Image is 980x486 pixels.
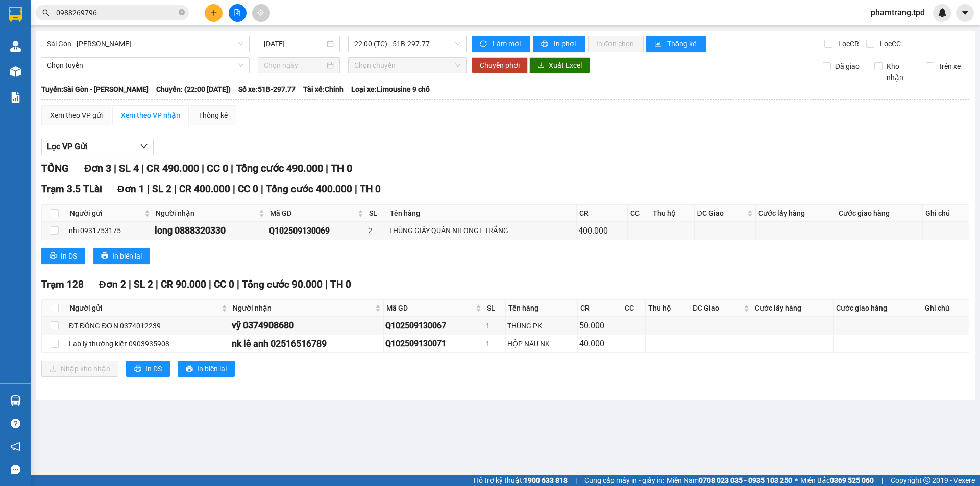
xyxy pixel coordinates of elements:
[11,465,20,474] span: message
[387,205,577,222] th: Tên hàng
[366,205,388,222] th: SL
[628,205,651,222] th: CC
[325,278,328,290] span: |
[507,320,576,331] div: THÙNG PK
[800,475,874,486] span: Miền Bắc
[883,61,918,83] span: Kho nhận
[795,478,798,482] span: ⚪️
[9,10,24,20] span: Gửi:
[8,66,92,78] div: 40.000
[385,319,482,332] div: Q102509130067
[9,7,22,22] img: logo-vxr
[97,21,167,45] div: HD COMPUTER
[233,183,235,195] span: |
[961,8,970,17] span: caret-down
[646,300,690,317] th: Thu hộ
[881,475,883,486] span: |
[834,38,861,49] span: Lọc CR
[152,183,171,195] span: SL 2
[667,475,792,486] span: Miền Nam
[654,40,663,48] span: bar-chart
[486,338,504,349] div: 1
[923,477,930,484] span: copyright
[155,223,266,238] div: long 0888320330
[11,442,20,451] span: notification
[541,40,550,48] span: printer
[50,110,103,121] div: Xem theo VP gửi
[232,337,382,351] div: nk lê anh 02516516789
[386,302,474,314] span: Mã GD
[385,337,482,350] div: Q102509130071
[10,41,21,52] img: warehouse-icon
[533,36,585,52] button: printerIn phơi
[923,205,969,222] th: Ghi chú
[836,205,923,222] th: Cước giao hàng
[145,363,162,374] span: In DS
[141,162,144,174] span: |
[156,208,257,219] span: Người nhận
[622,300,645,317] th: CC
[934,61,965,72] span: Trên xe
[237,278,239,290] span: |
[484,300,506,317] th: SL
[266,183,352,195] span: Tổng cước 400.000
[578,300,622,317] th: CR
[205,4,223,22] button: plus
[529,57,590,73] button: downloadXuất Excel
[214,278,234,290] span: CC 0
[507,338,576,349] div: HỘP NÂU NK
[11,419,20,428] span: question-circle
[384,317,484,335] td: Q102509130067
[261,183,263,195] span: |
[202,162,204,174] span: |
[242,278,323,290] span: Tổng cước 90.000
[646,36,706,52] button: bar-chartThống kê
[134,365,141,373] span: printer
[270,208,356,219] span: Mã GD
[9,9,90,21] div: Trạm 128
[650,205,694,222] th: Thu hộ
[10,92,21,103] img: solution-icon
[697,208,745,219] span: ĐC Giao
[831,61,864,72] span: Đã giao
[956,4,974,22] button: caret-down
[252,4,270,22] button: aim
[61,250,77,262] span: In DS
[10,395,21,406] img: warehouse-icon
[9,21,90,33] div: [PERSON_NAME]
[330,278,351,290] span: TH 0
[384,335,484,353] td: Q102509130071
[47,140,87,153] span: Lọc VP Gửi
[537,62,545,70] span: download
[752,300,834,317] th: Cước lấy hàng
[47,58,243,73] span: Chọn tuyến
[575,475,577,486] span: |
[354,58,460,73] span: Chọn chuyến
[178,361,235,377] button: printerIn biên lai
[368,225,386,236] div: 2
[126,361,170,377] button: printerIn DS
[480,40,488,48] span: sync
[232,318,382,332] div: vỹ 0374908680
[506,300,578,317] th: Tên hàng
[236,162,323,174] span: Tổng cước 490.000
[8,67,23,78] span: CR :
[199,110,228,121] div: Thống kê
[84,162,111,174] span: Đơn 3
[326,162,328,174] span: |
[197,363,227,374] span: In biên lai
[579,337,620,350] div: 40.000
[134,278,153,290] span: SL 2
[47,36,243,52] span: Sài Gòn - Phương Lâm
[161,278,206,290] span: CR 90.000
[579,319,620,332] div: 50.000
[922,300,969,317] th: Ghi chú
[50,252,57,260] span: printer
[179,9,185,15] span: close-circle
[876,38,902,49] span: Lọc CC
[174,183,177,195] span: |
[41,139,154,155] button: Lọc VP Gửi
[493,38,522,49] span: Làm mới
[354,36,460,52] span: 22:00 (TC) - 51B-297.77
[119,162,139,174] span: SL 4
